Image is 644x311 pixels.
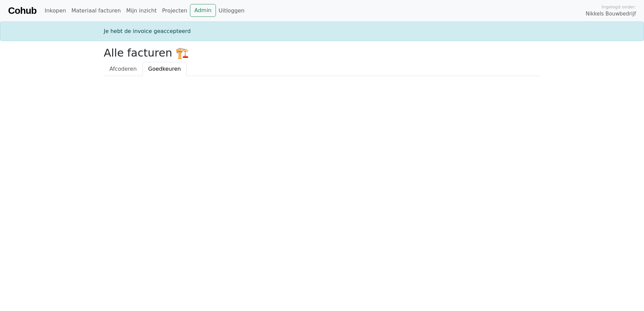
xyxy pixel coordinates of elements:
[216,4,247,18] a: Uitloggen
[159,4,190,18] a: Projecten
[8,3,36,19] a: Cohub
[142,62,187,76] a: Goedkeuren
[100,27,544,35] div: Je hebt de invoice geaccepteerd
[586,10,636,18] span: Nikkels Bouwbedrijf
[104,46,540,59] h2: Alle facturen 🏗️
[104,62,142,76] a: Afcoderen
[109,66,137,72] span: Afcoderen
[602,4,636,10] span: Ingelogd onder:
[148,66,181,72] span: Goedkeuren
[190,4,216,17] a: Admin
[124,4,160,18] a: Mijn inzicht
[42,4,68,18] a: Inkopen
[69,4,124,18] a: Materiaal facturen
